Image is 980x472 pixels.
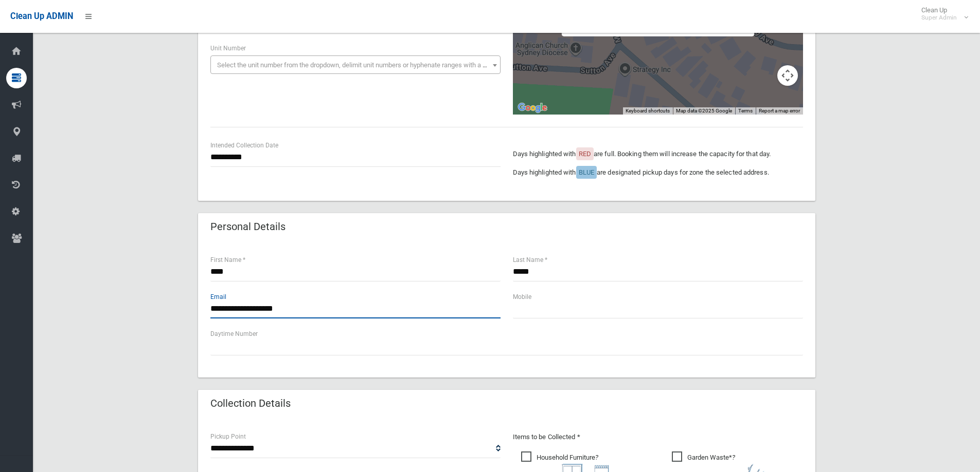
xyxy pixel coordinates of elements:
[217,61,505,69] span: Select the unit number from the dropdown, delimit unit numbers or hyphenate ranges with a comma
[515,101,549,115] img: Google
[513,166,803,179] p: Days highlighted with are designated pickup days for zone the selected address.
[759,108,800,114] a: Report a map error
[513,148,803,160] p: Days highlighted with are full. Booking them will increase the capacity for that day.
[198,217,298,237] header: Personal Details
[738,108,753,114] a: Terms (opens in new tab)
[513,431,803,443] p: Items to be Collected *
[916,6,967,22] span: Clean Up
[676,108,732,114] span: Map data ©2025 Google
[579,150,591,158] span: RED
[579,168,594,176] span: BLUE
[777,65,798,86] button: Map camera controls
[626,107,670,115] button: Keyboard shortcuts
[10,11,73,21] span: Clean Up ADMIN
[515,101,549,115] a: Open this area in Google Maps (opens a new window)
[198,393,303,413] header: Collection Details
[921,14,957,22] small: Super Admin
